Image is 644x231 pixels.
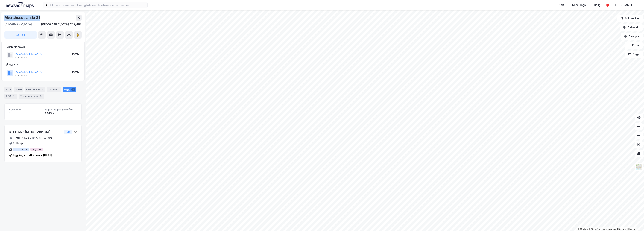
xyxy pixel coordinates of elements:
div: Info [4,87,12,92]
button: Analyse [621,33,643,40]
div: Akershusstranda 31 [4,15,41,21]
div: 100% [72,51,79,56]
a: Mapbox [578,228,588,230]
div: Leietakere [25,87,45,92]
div: 2 Etasjer [13,141,24,146]
div: 1 [12,94,16,98]
div: • [30,137,31,140]
div: ESG [4,94,17,99]
span: Bygget bygningsområde [45,108,77,111]
div: [GEOGRAPHIC_DATA] [4,22,32,27]
div: Transaksjoner [19,94,44,99]
div: Gårdeiere [5,63,81,67]
div: 958 935 420 [15,56,30,59]
div: 5 745 ㎡ BRA [36,136,53,140]
button: Tags [625,51,643,58]
input: Søk på adresse, matrikkel, gårdeiere, leietakere eller personer [47,2,147,8]
a: Improve this map [608,228,626,230]
div: [PERSON_NAME] [611,3,632,7]
img: Z [635,163,642,171]
button: Tag [4,31,37,39]
div: 3 [39,94,43,98]
button: Bokmerker [617,15,643,22]
div: Bygning er tatt i bruk - [DATE] [13,153,52,158]
button: Datasett [620,24,643,31]
iframe: Chat Widget [625,213,644,231]
div: Kontrollprogram for chat [625,213,644,231]
div: 3 781 ㎡ BYA [13,136,29,140]
div: 81441227 - [STREET_ADDRESS] [9,130,63,134]
a: OpenStreetMap [589,228,607,230]
button: Filter [625,42,643,49]
div: Eiere [14,87,23,92]
div: Hjemmelshaver [5,45,81,49]
div: 1 [71,88,75,91]
div: Bygg [63,87,76,92]
div: Kart [559,3,564,7]
span: Bygninger [9,108,42,111]
div: 5 745 ㎡ [45,111,77,116]
div: 958 935 420 [15,74,30,77]
button: Vis [64,130,72,134]
div: 4 [40,88,44,91]
img: logo.a4113a55bc3d86da70a041830d287a7e.svg [6,2,34,8]
div: 1 [9,111,42,116]
div: Mine Tags [572,3,586,7]
div: Datasett [47,87,61,92]
div: Bolig [594,3,601,7]
div: [GEOGRAPHIC_DATA], 207/407 [41,22,82,27]
div: 100% [72,69,79,74]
